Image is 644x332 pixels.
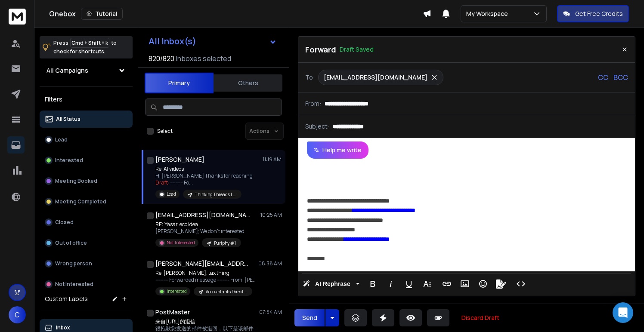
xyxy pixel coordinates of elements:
p: ---------- Forwarded message --------- From: [PERSON_NAME][EMAIL_ADDRESS][DOMAIN_NAME] [155,277,259,283]
button: Interested [40,152,133,169]
button: Bold (⌘B) [365,275,381,292]
p: Closed [55,219,74,226]
p: 很抱歉您发送的邮件被退回，以下是该邮件的相关信息： 被退回邮件 主 题：[PERSON_NAME], bookkeeping setup 时 [155,325,259,332]
p: 11:19 AM [263,156,282,163]
h1: [PERSON_NAME] [155,155,204,164]
p: [PERSON_NAME]; We don't ınterested [155,228,245,235]
p: Lead [55,136,68,143]
button: C [9,306,26,323]
h1: All Campaigns [46,66,88,75]
p: Subject: [305,122,329,131]
p: Not Interested [167,240,195,246]
p: RE: Yasar, eco idea [155,221,245,228]
button: Underline (⌘U) [401,275,417,292]
p: My Workspace [466,9,511,18]
button: All Status [40,111,133,128]
p: Puriphy #1 [214,240,236,246]
button: Get Free Credits [557,5,629,22]
span: Draft: [155,179,169,186]
p: Get Free Credits [575,9,623,18]
button: All Inbox(s) [142,33,284,50]
button: AI Rephrase [301,275,361,292]
h3: Custom Labels [45,295,88,303]
button: Out of office [40,234,133,252]
button: Help me write [307,141,368,159]
button: Primary [145,73,214,93]
p: Meeting Booked [55,178,97,184]
button: Meeting Booked [40,172,133,190]
p: Re: [PERSON_NAME], tax thing [155,270,259,277]
p: To: [305,73,315,82]
p: From: [305,99,321,108]
p: 08:38 AM [258,260,282,267]
button: Code View [513,275,529,292]
button: Meeting Completed [40,193,133,210]
button: Discard Draft [455,309,506,326]
h3: Inboxes selected [176,53,231,64]
p: Wrong person [55,260,92,267]
p: [EMAIL_ADDRESS][DOMAIN_NAME] [324,73,427,82]
p: Accountants Direct #1 | AI [206,289,247,295]
p: Press to check for shortcuts. [53,39,117,56]
button: Closed [40,214,133,231]
h1: [EMAIL_ADDRESS][DOMAIN_NAME] [155,211,250,219]
button: All Campaigns [40,62,133,79]
p: Interested [55,157,83,164]
p: 10:25 AM [260,212,282,218]
p: Lead [167,191,176,197]
span: 820 / 820 [149,53,174,64]
h1: All Inbox(s) [149,37,196,46]
button: Signature [493,275,509,292]
p: Forward [305,43,336,55]
p: CC [598,72,608,83]
p: 07:54 AM [259,309,282,316]
p: Interested [167,288,187,295]
p: All Status [56,116,80,123]
p: Re: AI videos [155,166,253,172]
p: Inbox [56,324,70,331]
div: Onebox [49,8,423,20]
h1: [PERSON_NAME][EMAIL_ADDRESS][PERSON_NAME][DOMAIN_NAME] [155,259,250,268]
p: Not Interested [55,281,93,288]
button: Others [214,74,282,92]
button: Tutorial [81,8,123,20]
button: Italic (⌘I) [383,275,399,292]
p: Thinking Threads | AI Video | #1 | [GEOGRAPHIC_DATA] [195,191,236,198]
h3: Filters [40,93,133,105]
p: 来自[URL]的退信 [155,318,259,325]
div: Open Intercom Messenger [613,302,633,323]
button: More Text [419,275,435,292]
button: Insert Image (⌘P) [457,275,473,292]
p: Hi [PERSON_NAME] Thanks for reaching [155,172,253,179]
span: ---------- Fo ... [170,179,193,186]
p: BCC [613,72,628,83]
button: Insert Link (⌘K) [439,275,455,292]
button: Not Interested [40,276,133,293]
button: Send [294,309,325,326]
label: Select [157,128,173,135]
p: Meeting Completed [55,198,106,205]
button: Emoticons [475,275,491,292]
button: Wrong person [40,255,133,272]
span: AI Rephrase [313,280,352,288]
button: Lead [40,131,133,148]
span: Cmd + Shift + k [70,38,109,48]
p: Draft Saved [340,45,374,54]
p: Out of office [55,240,87,246]
h1: PostMaster [155,308,190,317]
